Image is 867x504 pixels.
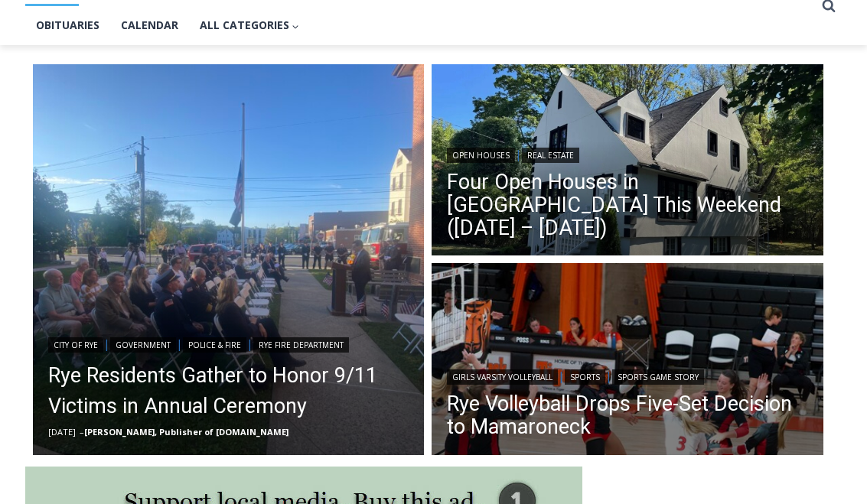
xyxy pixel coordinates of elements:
[110,338,176,353] a: Government
[33,65,425,457] img: (PHOTO: The City of Rye's annual September 11th Commemoration Ceremony on Thursday, September 11,...
[80,427,84,438] span: –
[447,148,515,164] a: Open Houses
[447,171,808,240] a: Four Open Houses in [GEOGRAPHIC_DATA] This Weekend ([DATE] – [DATE])
[189,7,311,45] button: Child menu of All Categories
[48,338,103,353] a: City of Rye
[183,338,246,353] a: Police & Fire
[48,335,409,353] div: | | |
[161,45,221,125] div: Co-sponsored by Westchester County Parks
[447,370,558,385] a: Girls Varsity Volleyball
[447,145,808,164] div: |
[253,338,349,353] a: Rye Fire Department
[432,264,823,460] a: Read More Rye Volleyball Drops Five-Set Decision to Mamaroneck
[447,393,808,439] a: Rye Volleyball Drops Five-Set Decision to Mamaroneck
[522,148,579,164] a: Real Estate
[432,65,823,261] a: Read More Four Open Houses in Rye This Weekend (September 13 – 14)
[447,367,808,385] div: | |
[1,154,154,190] a: Open Tues. - Sun. [PHONE_NUMBER]
[179,129,186,145] div: 6
[48,427,76,438] time: [DATE]
[1,152,229,190] a: [PERSON_NAME] Read Sanctuary Fall Fest: [DATE]
[110,7,189,45] a: Calendar
[368,148,742,190] a: Intern @ [DOMAIN_NAME]
[161,129,168,145] div: 1
[432,264,823,460] img: (PHOTO: The Rye Volleyball team celebrates a point against the Mamaroneck Tigers on September 11,...
[84,427,288,438] a: [PERSON_NAME], Publisher of [DOMAIN_NAME]
[5,158,150,216] span: Open Tues. - Sun. [PHONE_NUMBER]
[400,152,709,187] span: Intern @ [DOMAIN_NAME]
[386,1,723,148] div: "[PERSON_NAME] and I covered the [DATE] Parade, which was a really eye opening experience as I ha...
[158,96,225,183] div: "the precise, almost orchestrated movements of cutting and assembling sushi and [PERSON_NAME] mak...
[612,370,704,385] a: Sports Game Story
[48,361,409,422] a: Rye Residents Gather to Honor 9/11 Victims in Annual Ceremony
[33,65,425,457] a: Read More Rye Residents Gather to Honor 9/11 Victims in Annual Ceremony
[25,7,110,45] a: Obituaries
[432,65,823,261] img: 506 Midland Avenue, Rye
[171,129,175,145] div: /
[12,154,204,189] h4: [PERSON_NAME] Read Sanctuary Fall Fest: [DATE]
[1,1,152,152] img: s_800_29ca6ca9-f6cc-433c-a631-14f6620ca39b.jpeg
[565,370,605,385] a: Sports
